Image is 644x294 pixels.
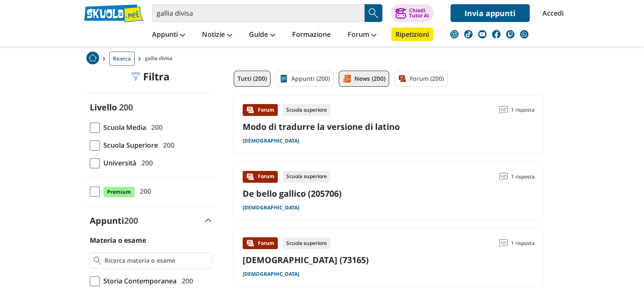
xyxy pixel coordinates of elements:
[243,271,299,278] a: [DEMOGRAPHIC_DATA]
[160,140,174,151] span: 200
[243,171,278,183] div: Forum
[464,30,473,38] img: tiktok
[100,275,177,286] span: Storia Contemporanea
[148,122,163,133] span: 200
[105,256,207,265] input: Ricerca materia o esame
[178,275,193,286] span: 200
[492,30,500,38] img: facebook
[131,72,140,81] img: Filtra filtri mobile
[246,106,254,114] img: Forum contenuto
[100,157,136,168] span: Università
[246,239,254,247] img: Forum contenuto
[290,27,333,43] a: Formazione
[398,74,406,83] img: Forum filtro contenuto
[499,173,508,181] img: Commenti lettura
[283,237,330,249] div: Scuola superiore
[119,102,133,113] span: 200
[90,236,146,245] label: Materia o esame
[243,237,278,249] div: Forum
[450,30,459,38] img: instagram
[511,104,535,116] span: 1 risposta
[345,27,379,43] a: Forum
[100,122,146,133] span: Scuola Media
[391,27,433,41] a: Ripetizioni
[367,7,380,19] img: Cerca appunti, riassunti o versioni
[205,219,212,222] img: Apri e chiudi sezione
[90,102,117,113] label: Livello
[511,171,535,183] span: 1 risposta
[86,52,99,64] img: Home
[499,239,508,247] img: Commenti lettura
[138,157,153,168] span: 200
[124,215,138,226] span: 200
[542,4,560,22] a: Accedi
[243,254,369,266] a: [DEMOGRAPHIC_DATA] (73165)
[391,4,434,22] button: ChiediTutor AI
[279,74,288,83] img: Appunti filtro contenuto
[339,71,389,87] a: News (200)
[283,171,330,183] div: Scuola superiore
[150,27,187,43] a: Appunti
[86,52,99,66] a: Home
[511,237,535,249] span: 1 risposta
[94,256,102,265] img: Ricerca materia o esame
[499,106,508,114] img: Commenti lettura
[520,30,528,38] img: WhatsApp
[243,137,299,144] a: [DEMOGRAPHIC_DATA]
[478,30,486,38] img: youtube
[200,27,234,43] a: Notizie
[234,71,271,87] a: Tutti (200)
[283,104,330,116] div: Scuola superiore
[243,204,299,211] a: [DEMOGRAPHIC_DATA]
[131,71,170,82] div: Filtra
[246,173,254,181] img: Forum contenuto
[243,188,342,199] a: De bello gallico (205706)
[152,4,365,22] input: Cerca appunti, riassunti o versioni
[343,74,351,83] img: News filtro contenuto attivo
[506,30,514,38] img: twitch
[276,71,334,87] a: Appunti (200)
[365,4,382,22] button: Search Button
[100,140,158,151] span: Scuola Superiore
[145,52,176,66] span: gallia divisa
[109,52,135,66] a: Ricerca
[394,71,448,87] a: Forum (200)
[136,186,151,197] span: 200
[243,121,400,132] a: Modo di tradurre la versione di latino
[409,8,428,18] div: Chiedi Tutor AI
[247,27,277,43] a: Guide
[103,187,135,198] span: Premium
[90,215,138,226] label: Appunti
[243,104,278,116] div: Forum
[451,4,530,22] a: Invia appunti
